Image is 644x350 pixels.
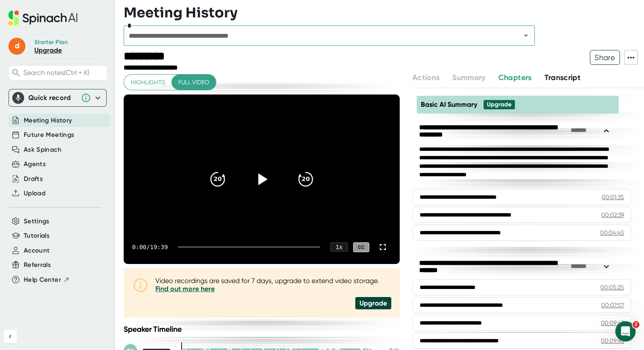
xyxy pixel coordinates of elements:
[23,69,105,77] span: Search notes (Ctrl + K)
[171,75,216,90] button: Full video
[615,321,636,342] iframe: Intercom live chat
[353,242,369,252] div: CC
[24,116,72,125] button: Meeting History
[24,159,46,169] button: Agents
[24,275,61,285] span: Help Center
[124,325,400,334] div: Speaker Timeline
[124,75,172,90] button: Highlights
[178,77,209,88] span: Full video
[452,73,485,82] span: Summary
[600,283,624,292] div: 00:05:25
[24,260,51,270] button: Referrals
[487,101,511,108] div: Upgrade
[633,321,639,328] span: 2
[24,174,43,184] button: Drafts
[24,145,61,155] button: Ask Spinach
[24,130,74,140] button: Future Meetings
[155,277,391,293] div: Video recordings are saved for 7 days, upgrade to extend video storage.
[24,231,50,241] button: Tutorials
[131,77,165,88] span: Highlights
[600,228,624,237] div: 00:04:45
[498,72,532,83] button: Chapters
[412,73,439,82] span: Actions
[601,319,624,327] div: 00:09:43
[24,217,50,226] button: Settings
[330,242,348,252] div: 1 x
[412,72,439,83] button: Actions
[544,73,580,82] span: Transcript
[590,50,619,65] span: Share
[355,297,391,309] div: Upgrade
[155,285,215,293] a: Find out more here
[24,246,50,256] button: Account
[498,73,532,82] span: Chapters
[590,50,620,65] button: Share
[124,5,238,21] h3: Meeting History
[12,89,103,106] div: Quick record
[132,244,168,250] div: 0:00 / 19:39
[601,336,624,345] div: 00:09:43
[8,38,25,55] span: d
[602,193,624,201] div: 00:01:35
[421,100,477,108] span: Basic AI Summary
[34,46,62,54] a: Upgrade
[544,72,580,83] button: Transcript
[28,94,77,102] div: Quick record
[24,275,70,285] button: Help Center
[3,330,17,343] button: Collapse sidebar
[34,39,68,46] div: Starter Plan
[601,211,624,219] div: 00:02:39
[601,301,624,309] div: 00:07:57
[520,30,532,42] button: Open
[452,72,485,83] button: Summary
[24,189,45,198] button: Upload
